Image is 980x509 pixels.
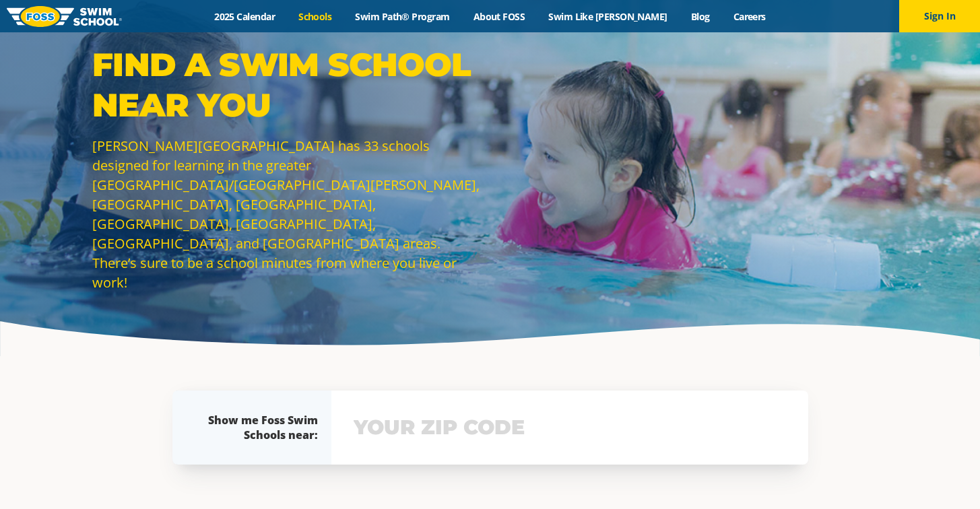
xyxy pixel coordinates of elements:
[92,136,483,292] p: [PERSON_NAME][GEOGRAPHIC_DATA] has 33 schools designed for learning in the greater [GEOGRAPHIC_DA...
[461,10,537,23] a: About FOSS
[92,44,483,125] p: Find a Swim School Near You
[199,413,318,442] div: Show me Foss Swim Schools near:
[679,10,721,23] a: Blog
[203,10,287,23] a: 2025 Calendar
[287,10,344,23] a: Schools
[537,10,680,23] a: Swim Like [PERSON_NAME]
[350,408,789,447] input: YOUR ZIP CODE
[721,10,777,23] a: Careers
[7,6,122,27] img: FOSS Swim School Logo
[344,10,461,23] a: Swim Path® Program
